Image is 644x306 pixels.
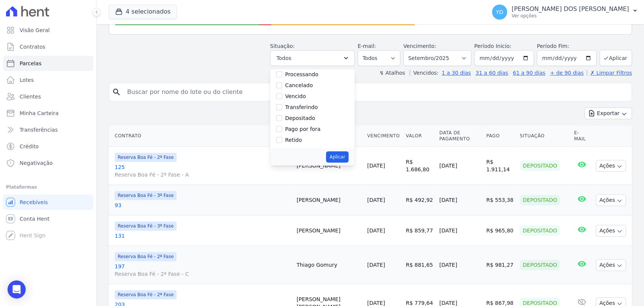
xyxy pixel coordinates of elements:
[436,147,483,185] td: [DATE]
[367,163,385,169] a: [DATE]
[285,71,318,77] label: Processando
[285,93,306,99] label: Vencido
[403,147,437,185] td: R$ 1.686,80
[123,85,629,100] input: Buscar por nome do lote ou do cliente
[496,9,503,15] span: YD
[403,215,437,246] td: R$ 859,77
[517,125,571,147] th: Situação
[483,185,517,215] td: R$ 553,38
[403,125,437,147] th: Valor
[285,126,321,132] label: Pago por fora
[20,109,58,117] span: Minha Carteira
[3,195,93,210] a: Recebíveis
[20,215,49,223] span: Conta Hent
[285,104,318,110] label: Transferindo
[285,137,302,143] label: Retido
[294,246,364,284] td: Thiago Gomury
[442,70,471,76] a: 1 a 30 dias
[520,195,560,205] div: Depositado
[326,151,348,163] button: Aplicar
[483,125,517,147] th: Pago
[115,163,290,178] a: 125Reserva Boa Fé - 2ª Fase - A
[6,183,90,192] div: Plataformas
[3,39,93,54] a: Contratos
[294,185,364,215] td: [PERSON_NAME]
[3,89,93,104] a: Clientes
[571,125,593,147] th: E-mail
[550,70,584,76] a: + de 90 dias
[483,215,517,246] td: R$ 965,80
[3,139,93,154] a: Crédito
[115,221,177,231] span: Reserva Boa Fé - 3ª Fase
[20,26,50,34] span: Visão Geral
[537,42,596,50] label: Período Fim:
[109,125,294,147] th: Contrato
[520,260,560,270] div: Depositado
[403,185,437,215] td: R$ 492,92
[512,5,629,13] p: [PERSON_NAME] DOS [PERSON_NAME]
[8,280,26,298] div: Open Intercom Messenger
[3,155,93,171] a: Negativação
[358,43,376,49] label: E-mail:
[379,70,405,76] label: ↯ Atalhos
[109,5,177,19] button: 4 selecionados
[285,115,315,121] label: Depositado
[115,201,290,209] a: 93
[599,50,632,66] button: Aplicar
[486,2,644,23] button: YD [PERSON_NAME] DOS [PERSON_NAME] Ver opções
[20,76,34,84] span: Lotes
[403,43,436,49] label: Vencimento:
[285,82,313,88] label: Cancelado
[20,126,58,134] span: Transferências
[20,60,41,67] span: Parcelas
[112,88,121,97] i: search
[277,54,291,63] span: Todos
[20,43,45,51] span: Contratos
[436,215,483,246] td: [DATE]
[367,300,385,306] a: [DATE]
[436,246,483,284] td: [DATE]
[596,225,626,237] button: Ações
[436,125,483,147] th: Data de Pagamento
[115,191,177,200] span: Reserva Boa Fé - 3ª Fase
[3,23,93,38] a: Visão Geral
[115,270,290,278] span: Reserva Boa Fé - 2ª Fase - C
[3,106,93,121] a: Minha Carteira
[115,232,290,240] a: 131
[20,198,48,206] span: Recebíveis
[436,185,483,215] td: [DATE]
[520,160,560,171] div: Depositado
[475,70,508,76] a: 31 a 60 dias
[520,225,560,236] div: Depositado
[596,194,626,206] button: Ações
[20,143,39,150] span: Crédito
[3,122,93,137] a: Transferências
[483,246,517,284] td: R$ 981,27
[294,215,364,246] td: [PERSON_NAME]
[115,263,290,278] a: 197Reserva Boa Fé - 2ª Fase - C
[115,153,177,162] span: Reserva Boa Fé - 2ª Fase
[3,56,93,71] a: Parcelas
[483,147,517,185] td: R$ 1.911,14
[3,211,93,226] a: Conta Hent
[403,246,437,284] td: R$ 881,65
[584,108,632,119] button: Exportar
[294,147,364,185] td: [PERSON_NAME]
[587,70,632,76] a: ✗ Limpar Filtros
[474,43,511,49] label: Período Inicío:
[367,197,385,203] a: [DATE]
[410,70,438,76] label: Vencidos:
[270,43,295,49] label: Situação:
[20,159,53,167] span: Negativação
[270,50,355,66] button: Todos
[20,93,41,100] span: Clientes
[3,72,93,88] a: Lotes
[596,259,626,271] button: Ações
[115,171,290,178] span: Reserva Boa Fé - 2ª Fase - A
[596,160,626,172] button: Ações
[115,290,177,299] span: Reserva Boa Fé - 2ª Fase
[364,125,403,147] th: Vencimento
[367,228,385,234] a: [DATE]
[513,70,545,76] a: 61 a 90 dias
[512,13,629,19] p: Ver opções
